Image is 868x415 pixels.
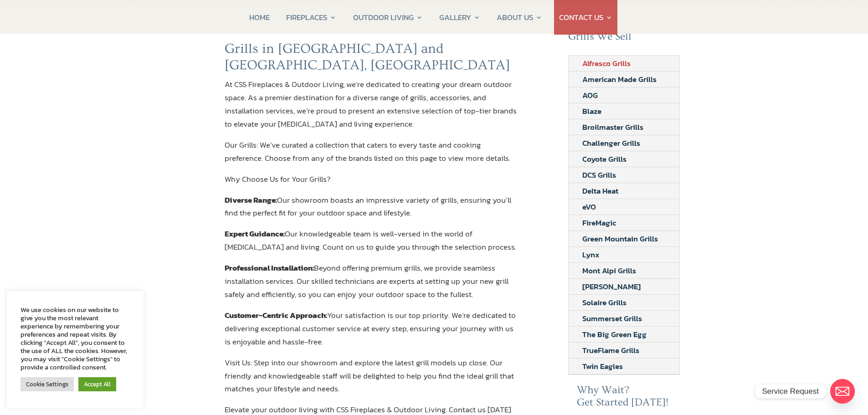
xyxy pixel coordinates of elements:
p: Our knowledgeable team is well-versed in the world of [MEDICAL_DATA] and living. Count on us to g... [225,227,517,261]
a: [PERSON_NAME] [569,279,654,294]
a: Alfresco Grills [569,56,644,71]
a: Broilmaster Grills [569,119,657,135]
a: The Big Green Egg [569,327,660,342]
a: FireMagic [569,215,630,231]
p: Why Choose Us for Your Grills? [225,173,517,194]
p: Your satisfaction is our top priority. We’re dedicated to delivering exceptional customer service... [225,309,517,356]
a: Challenger Grills [569,135,654,151]
a: Email [830,379,855,404]
strong: Diverse Range: [225,194,277,206]
a: Cookie Settings [21,377,74,391]
a: Solaire Grills [569,295,640,310]
h2: Grills in [GEOGRAPHIC_DATA] and [GEOGRAPHIC_DATA], [GEOGRAPHIC_DATA] [225,41,517,78]
p: Visit Us: Step into our showroom and explore the latest grill models up close. Our friendly and k... [225,356,517,404]
a: eVO [569,199,610,215]
strong: Customer-Centric Approach: [225,309,327,321]
strong: Professional Installation: [225,262,314,274]
a: TrueFlame Grills [569,343,653,358]
div: We use cookies on our website to give you the most relevant experience by remembering your prefer... [21,306,130,371]
strong: Expert Guidance: [225,228,285,240]
a: Lynx [569,247,613,262]
p: Our showroom boasts an impressive variety of grills, ensuring you’ll find the perfect fit for you... [225,194,517,228]
p: At CSS Fireplaces & Outdoor Living, we’re dedicated to creating your dream outdoor space. As a pr... [225,78,517,138]
a: Green Mountain Grills [569,231,672,246]
a: Mont Alpi Grills [569,263,650,278]
a: Twin Eagles [569,359,637,374]
a: Summerset Grills [569,311,656,326]
h2: Why Wait? Get Started [DATE]! [577,384,671,414]
a: DCS Grills [569,167,630,183]
a: Delta Heat [569,183,632,199]
a: American Made Grills [569,72,670,87]
h2: Grills We Sell [568,31,680,48]
a: Coyote Grills [569,151,640,167]
p: Our Grills: We’ve curated a collection that caters to every taste and cooking preference. Choose ... [225,138,517,173]
a: Accept All [78,377,116,391]
a: AOG [569,87,611,103]
p: Beyond offering premium grills, we provide seamless installation services. Our skilled technician... [225,261,517,309]
a: Blaze [569,103,615,119]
